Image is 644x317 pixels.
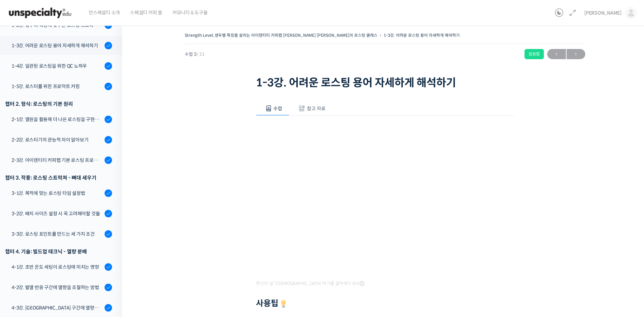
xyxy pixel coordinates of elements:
strong: 사용팁 [256,298,289,308]
div: 1-4강. 일관된 로스팅을 위한 QC 노하우 [12,62,103,70]
span: 참고 자료 [307,105,326,112]
span: 수업 [273,105,282,112]
div: 3-3강. 로스팅 포인트를 만드는 세 가지 조건 [12,230,103,238]
div: 1-5강. 로스터를 위한 프로덕트 커핑 [12,83,103,90]
a: 다음→ [567,49,585,59]
span: → [567,50,585,59]
span: 홈 [21,226,25,231]
div: 챕터 3. 작풍: 로스팅 스트럭쳐 - 뼈대 세우기 [5,173,112,182]
span: 대화 [62,226,70,232]
span: / 21 [197,51,205,57]
span: 설정 [105,226,113,231]
span: [PERSON_NAME] [584,10,622,16]
a: ←이전 [547,49,566,59]
div: 4-2강. 발열 반응 구간에 열량을 조절하는 방법 [12,284,103,291]
span: 영상이 끊기[DEMOGRAPHIC_DATA] 여기를 클릭해주세요 [256,281,364,286]
div: 4-3강. [GEOGRAPHIC_DATA] 구간에 열량을 조절하는 방법 [12,304,103,312]
div: 챕터 2. 형식: 로스팅의 기본 원리 [5,99,112,109]
div: 완료함 [525,49,544,59]
a: 홈 [2,216,45,233]
div: 2-2강. 로스터기의 관능적 차이 알아보기 [12,136,103,144]
div: 1-3강. 어려운 로스팅 용어 자세하게 해석하기 [12,42,103,49]
a: Strength Level, 생두별 특징을 살리는 아이덴티티 커피랩 [PERSON_NAME] [PERSON_NAME]의 로스팅 클래스 [185,33,378,38]
a: 설정 [88,216,130,233]
div: 2-1강. 열원을 활용해 더 나은 로스팅을 구현하는 방법 [12,116,103,123]
div: 4-1강. 초반 온도 세팅이 로스팅에 미치는 영향 [12,263,103,271]
h1: 1-3강. 어려운 로스팅 용어 자세하게 해석하기 [256,76,514,89]
a: 대화 [45,216,88,233]
span: ← [547,50,566,59]
div: 3-1강. 목적에 맞는 로스팅 타임 설정법 [12,189,103,197]
div: 챕터 4. 기술: 빌드업 테크닉 - 열량 분배 [5,247,112,256]
span: 수업 3 [185,52,205,56]
div: 2-3강. 아이덴티티 커피랩 기본 로스팅 프로파일 세팅 [12,156,103,164]
a: 1-3강. 어려운 로스팅 용어 자세하게 해석하기 [384,33,460,38]
div: 3-2강. 배치 사이즈 설정 시 꼭 고려해야할 것들 [12,210,103,217]
img: 💡 [279,300,288,308]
